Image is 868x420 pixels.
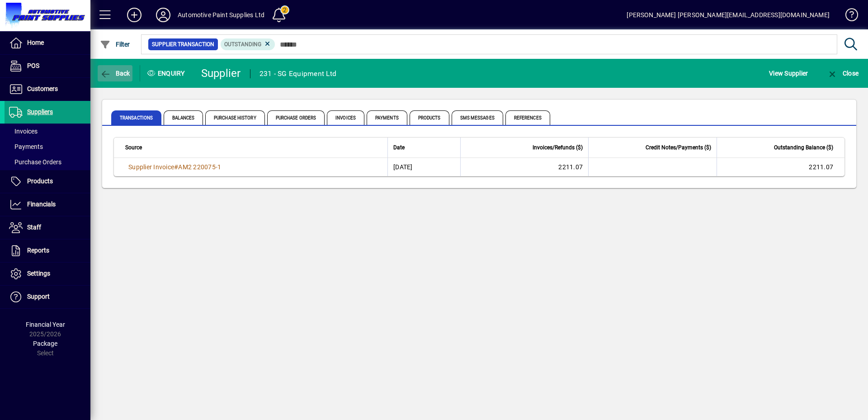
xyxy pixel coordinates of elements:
span: Invoices/Refunds ($) [533,143,583,153]
span: Customers [27,85,58,92]
span: Staff [27,224,41,231]
div: Enquiry [140,66,194,81]
span: # [174,163,178,171]
mat-chip: Outstanding Status: Outstanding [221,38,275,50]
button: Back [98,65,132,81]
app-page-header-button: Back [90,65,140,81]
span: Transactions [111,110,161,125]
a: POS [5,55,90,77]
span: Supplier Invoice [128,163,174,171]
span: References [505,110,550,125]
span: Supplier Transaction [152,40,214,49]
span: Outstanding Balance ($) [774,143,833,153]
a: Purchase Orders [5,154,90,170]
button: Add [120,7,149,23]
div: [PERSON_NAME] [PERSON_NAME][EMAIL_ADDRESS][DOMAIN_NAME] [627,8,830,22]
a: Financials [5,193,90,216]
a: Support [5,286,90,308]
span: Outstanding [224,41,261,48]
span: Close [827,70,859,77]
a: Home [5,32,90,54]
button: Profile [149,7,178,23]
div: Date [393,143,455,153]
div: Supplier [201,66,241,81]
span: Filter [100,41,130,48]
span: Back [100,70,130,77]
span: Purchase Orders [9,158,61,166]
span: Settings [27,270,50,277]
span: Package [33,340,57,347]
a: Settings [5,262,90,285]
div: 231 - SG Equipment Ltd [259,67,337,81]
span: Support [27,293,50,300]
a: Staff [5,216,90,239]
a: Reports [5,239,90,262]
span: Invoices [327,110,364,125]
td: 2211.07 [460,158,588,176]
button: Filter [98,36,132,52]
td: 2211.07 [717,158,844,176]
app-page-header-button: Close enquiry [817,65,868,81]
a: Products [5,170,90,193]
span: View Supplier [769,66,808,81]
span: Home [27,39,44,46]
span: POS [27,62,39,69]
span: Invoices [9,128,38,135]
span: Credit Notes/Payments ($) [646,143,711,153]
a: Supplier Invoice#AM2 220075-1 [125,162,224,172]
button: Close [825,65,861,81]
button: View Supplier [767,65,810,81]
span: Payments [9,143,43,150]
span: Purchase History [205,110,265,125]
span: Reports [27,247,49,254]
span: Source [125,143,142,153]
a: Invoices [5,124,90,139]
span: Purchase Orders [267,110,325,125]
td: [DATE] [387,158,460,176]
a: Customers [5,78,90,100]
span: Payments [367,110,407,125]
span: Balances [164,110,203,125]
span: AM2 220075-1 [178,163,221,171]
span: Products [410,110,449,125]
span: Financial Year [26,321,65,328]
span: SMS Messages [452,110,503,125]
span: Financials [27,200,56,208]
span: Date [393,143,405,153]
a: Payments [5,139,90,154]
div: Automotive Paint Supplies Ltd [178,8,264,22]
span: Suppliers [27,108,53,115]
span: Products [27,177,53,185]
a: Knowledge Base [839,2,857,31]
